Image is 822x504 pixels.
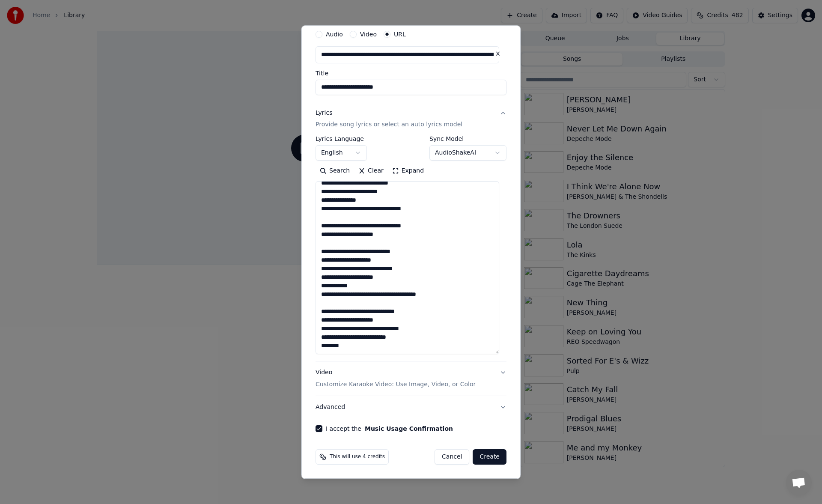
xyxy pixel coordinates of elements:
[316,136,506,361] div: LyricsProvide song lyrics or select an auto lyrics model
[326,31,343,37] label: Audio
[365,426,453,432] button: I accept the
[316,397,506,419] button: Advanced
[316,369,476,389] div: Video
[316,70,506,76] label: Title
[388,164,428,178] button: Expand
[330,454,385,461] span: This will use 4 credits
[316,121,462,129] p: Provide song lyrics or select an auto lyrics model
[429,136,506,142] label: Sync Model
[316,102,506,136] button: LyricsProvide song lyrics or select an auto lyrics model
[316,109,332,117] div: Lyrics
[435,450,469,465] button: Cancel
[316,381,476,389] p: Customize Karaoke Video: Use Image, Video, or Color
[326,426,453,432] label: I accept the
[316,164,354,178] button: Search
[316,136,367,142] label: Lyrics Language
[394,31,406,37] label: URL
[360,31,377,37] label: Video
[354,164,388,178] button: Clear
[473,450,506,465] button: Create
[316,362,506,396] button: VideoCustomize Karaoke Video: Use Image, Video, or Color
